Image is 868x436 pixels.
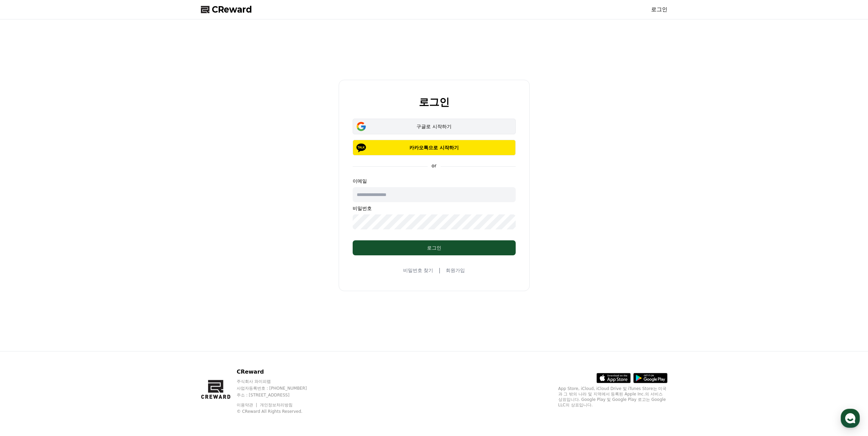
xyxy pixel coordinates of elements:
a: 홈 [2,216,45,233]
p: or [427,162,440,169]
p: 사업자등록번호 : [PHONE_NUMBER] [237,386,320,391]
p: 비밀번호 [353,205,516,212]
a: 회원가입 [446,267,465,274]
span: 대화 [62,227,71,232]
span: CReward [212,4,252,15]
p: 주소 : [STREET_ADDRESS] [237,392,320,398]
span: | [439,266,440,274]
button: 로그인 [353,240,516,255]
p: 이메일 [353,178,516,184]
span: 홈 [21,226,26,232]
h2: 로그인 [419,96,450,108]
button: 구글로 시작하기 [353,119,516,134]
p: App Store, iCloud, iCloud Drive 및 iTunes Store는 미국과 그 밖의 나라 및 지역에서 등록된 Apple Inc.의 서비스 상표입니다. Goo... [558,386,667,408]
a: CReward [201,4,252,15]
a: 이용약관 [237,403,258,407]
div: 로그인 [366,244,502,251]
a: 설정 [88,216,131,233]
p: CReward [237,368,320,376]
p: 주식회사 와이피랩 [237,379,320,384]
a: 비밀번호 찾기 [403,267,433,274]
div: 구글로 시작하기 [363,123,506,130]
p: © CReward All Rights Reserved. [237,409,320,414]
a: 로그인 [651,5,667,14]
p: 카카오톡으로 시작하기 [363,144,506,151]
span: 설정 [105,226,114,232]
a: 대화 [45,216,88,233]
a: 개인정보처리방침 [260,403,293,407]
button: 카카오톡으로 시작하기 [353,140,516,155]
